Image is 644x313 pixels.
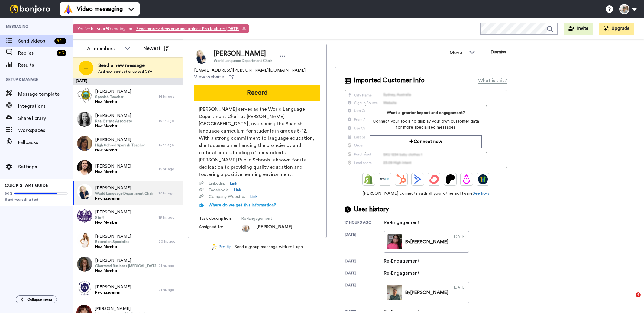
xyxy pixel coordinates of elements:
[454,234,466,249] div: [DATE]
[364,174,374,184] img: Shopify
[370,110,481,116] span: Want a greater impact and engagement?
[387,234,402,249] img: f74dc371-c28c-4a18-9eac-cee59ab7ab7e-thumb.jpg
[599,23,634,35] button: Upgrade
[230,180,237,187] a: Link
[5,197,68,202] span: Send yourself a test
[95,94,131,99] span: Spanish Teacher
[209,187,229,193] span: Facebook :
[194,49,209,64] img: Image of Jessica Kaplan
[214,49,272,58] span: [PERSON_NAME]
[77,112,92,127] img: 785cbada-6090-4918-aa31-3bd9db4ea43e.jpg
[345,259,384,265] div: [DATE]
[345,190,507,196] span: [PERSON_NAME] connects with all your other software
[159,215,180,220] div: 19 hr. ago
[95,220,131,225] span: New Member
[623,292,638,307] iframe: Intercom live chat
[95,239,131,244] span: Retention Specialist
[199,224,241,233] span: Assigned to:
[98,62,152,69] span: Send a new message
[450,49,466,56] span: Move
[98,69,152,74] span: Add new contact or upload CSV
[57,50,66,56] div: 26
[95,209,131,215] span: [PERSON_NAME]
[95,137,145,143] span: [PERSON_NAME]
[199,106,316,178] span: [PERSON_NAME] serves as the World Language Department Chair at [PERSON_NAME][GEOGRAPHIC_DATA], ov...
[405,289,448,296] div: By [PERSON_NAME]
[95,284,131,290] span: [PERSON_NAME]
[478,174,488,184] img: GoHighLevel
[345,232,384,253] div: [DATE]
[354,76,425,85] span: Imported Customer Info
[77,281,92,296] img: 85fb42aa-b7bc-46b6-9038-f6f14875ee8c.jpg
[380,174,390,184] img: Ontraport
[564,23,593,35] a: Invite
[18,37,52,45] span: Send videos
[199,216,241,222] span: Task description :
[95,191,154,196] span: World Language Department Chair
[95,88,131,94] span: [PERSON_NAME]
[159,142,180,147] div: 15 hr. ago
[18,139,73,146] span: Fallbacks
[136,26,240,31] a: Send more videos now and unlock Pro features [DATE]
[5,184,48,188] span: QUICK START GUIDE
[370,135,481,148] button: Connect now
[27,297,52,302] span: Collapse menu
[95,148,145,152] span: New Member
[194,73,224,81] span: View website
[95,244,131,249] span: New Member
[384,257,420,265] div: Re-Engagement
[95,257,156,263] span: [PERSON_NAME]
[345,220,384,226] div: 17 hours ago
[214,58,272,63] span: World Language Department Chair
[159,263,180,268] div: 21 hr. ago
[387,285,402,300] img: 3197efe5-a560-4254-92ef-a05dbf07dfe3-thumb.jpg
[77,160,92,175] img: 4fae1d93-852e-4541-a022-a2eaa18296f4.jpg
[54,38,66,44] div: 99 +
[405,238,448,245] div: By [PERSON_NAME]
[18,115,73,122] span: Share library
[194,73,234,81] a: View website
[95,185,154,191] span: [PERSON_NAME]
[95,215,131,220] span: Staff
[384,219,420,226] div: Re-Engagement
[77,88,92,103] img: ed4285c3-3407-48aa-b714-82b1e5c21cd1.png
[95,119,132,123] span: Real Estate Associate
[345,271,384,277] div: [DATE]
[95,163,131,169] span: [PERSON_NAME]
[159,118,180,123] div: 15 hr. ago
[209,194,245,200] span: Company Website :
[7,5,53,13] img: bj-logo-header-white.svg
[63,4,73,14] img: vm-color.svg
[384,282,469,303] a: By[PERSON_NAME][DATE]
[77,208,92,223] img: b6dbcb34-9cb3-4606-a1d1-ea2e459fd9f9.png
[484,46,513,58] button: Dismiss
[95,268,156,273] span: New Member
[159,287,180,292] div: 21 hr. ago
[77,136,92,151] img: 31d1cfc3-dc80-4bf0-96e4-594f7f80b9d3.jpg
[77,5,123,13] span: Video messaging
[16,295,57,303] button: Collapse menu
[473,191,489,196] a: See how
[212,244,232,250] a: Pro tip
[18,127,73,134] span: Workspaces
[212,244,217,250] img: magic-wand.svg
[95,99,131,104] span: New Member
[241,224,250,233] img: 2eb47e6d-5bfb-459a-9623-94bdce31e528-1751232609.jpg
[384,270,420,277] div: Re-Engagement
[413,174,422,184] img: ActiveCampaign
[396,174,406,184] img: Hubspot
[354,205,389,214] span: User history
[77,184,92,199] img: 6077355d-3b46-4547-a8d7-10a9b2ecbdeb.jpg
[77,232,92,248] img: abd9f115-bc30-416f-b4ab-022452e836dc.jpg
[95,290,131,295] span: Re-Engagement
[454,285,466,300] div: [DATE]
[234,187,241,193] a: Link
[95,233,131,239] span: [PERSON_NAME]
[95,143,145,148] span: High School Spanish Teacher
[18,103,73,110] span: Integrations
[95,306,156,312] span: [PERSON_NAME]
[462,174,471,184] img: Drip
[18,50,54,57] span: Replies
[77,257,92,272] img: 6e127a3b-2004-4797-aeee-7beb49fda740.jpg
[194,67,306,73] span: [EMAIL_ADDRESS][PERSON_NAME][DOMAIN_NAME]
